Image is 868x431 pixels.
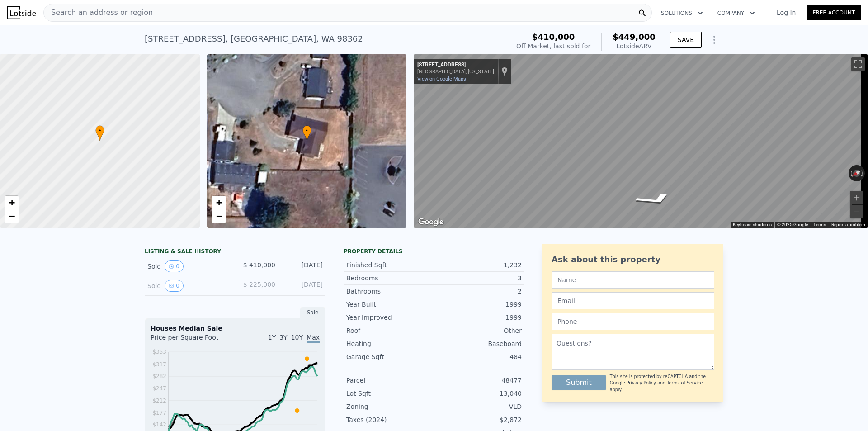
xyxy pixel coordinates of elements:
a: Zoom out [5,209,19,223]
button: Solutions [654,5,710,21]
button: Rotate counterclockwise [849,165,854,181]
path: Go West, Sunnybrook Meadow Ln [621,189,689,209]
a: View on Google Maps [417,76,466,82]
div: Lotside ARV [613,42,656,51]
div: Street View [414,54,868,228]
span: 1Y [268,334,276,341]
span: $449,000 [613,32,656,42]
tspan: $282 [152,373,166,379]
div: 1999 [434,313,522,322]
span: • [95,127,104,135]
a: Zoom in [5,196,19,209]
span: + [9,197,15,208]
a: Terms of Service [667,380,703,385]
div: 3 [434,274,522,283]
tspan: $353 [152,349,166,355]
div: [STREET_ADDRESS] [417,62,494,69]
div: Bathrooms [346,287,434,296]
div: LISTING & SALE HISTORY [145,248,325,257]
button: Rotate clockwise [860,165,865,181]
a: Free Account [807,5,861,20]
div: • [95,125,104,141]
button: Toggle fullscreen view [851,57,865,71]
span: 10Y [291,334,303,341]
img: Lotside [7,6,36,19]
div: 1999 [434,300,522,309]
div: Map [414,54,868,228]
button: Keyboard shortcuts [733,222,772,228]
span: + [216,197,222,208]
button: Zoom in [850,191,863,204]
tspan: $177 [152,410,166,416]
input: Email [552,292,714,309]
span: − [9,210,15,222]
div: Roof [346,326,434,335]
button: Zoom out [850,205,863,218]
div: [STREET_ADDRESS] , [GEOGRAPHIC_DATA] , WA 98362 [145,33,363,45]
div: Zoning [346,402,434,411]
tspan: $142 [152,422,166,428]
button: Reset the view [848,166,866,180]
div: Taxes (2024) [346,415,434,424]
div: • [302,125,311,141]
button: Submit [552,375,606,390]
div: Parcel [346,376,434,385]
div: Sold [147,280,228,292]
a: Log In [766,8,807,17]
div: [DATE] [283,280,323,292]
button: Show Options [705,31,723,49]
a: Report a problem [831,222,865,227]
input: Phone [552,313,714,330]
div: [GEOGRAPHIC_DATA], [US_STATE] [417,69,494,75]
a: Open this area in Google Maps (opens a new window) [416,216,446,228]
div: Year Built [346,300,434,309]
span: Max [307,334,320,343]
span: © 2025 Google [777,222,808,227]
button: View historical data [165,260,184,272]
div: 1,232 [434,260,522,270]
div: 2 [434,287,522,296]
div: Baseboard [434,339,522,348]
div: Sold [147,260,228,272]
span: Search an address or region [44,7,153,18]
div: Property details [344,248,524,255]
button: SAVE [670,32,702,48]
img: Google [416,216,446,228]
div: VLD [434,402,522,411]
div: Year Improved [346,313,434,322]
button: Company [710,5,762,21]
a: Zoom in [212,196,226,209]
a: Privacy Policy [627,380,656,385]
span: • [302,127,311,135]
div: 13,040 [434,389,522,398]
div: Bedrooms [346,274,434,283]
div: This site is protected by reCAPTCHA and the Google and apply. [610,374,714,393]
button: View historical data [165,280,184,292]
div: Garage Sqft [346,352,434,361]
span: − [216,210,222,222]
a: Terms (opens in new tab) [813,222,826,227]
div: Ask about this property [552,253,714,266]
div: Lot Sqft [346,389,434,398]
span: 3Y [279,334,287,341]
tspan: $212 [152,398,166,404]
span: $ 225,000 [243,281,275,288]
div: Sale [300,307,325,318]
div: $2,872 [434,415,522,424]
div: 484 [434,352,522,361]
a: Show location on map [501,66,508,76]
tspan: $247 [152,385,166,392]
div: Houses Median Sale [151,324,320,333]
tspan: $317 [152,361,166,368]
div: Price per Square Foot [151,333,235,347]
div: Heating [346,339,434,348]
div: Off Market, last sold for [516,42,590,51]
div: [DATE] [283,260,323,272]
div: Finished Sqft [346,260,434,270]
div: Other [434,326,522,335]
span: $ 410,000 [243,261,275,269]
input: Name [552,271,714,289]
span: $410,000 [532,32,575,42]
a: Zoom out [212,209,226,223]
div: 48477 [434,376,522,385]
